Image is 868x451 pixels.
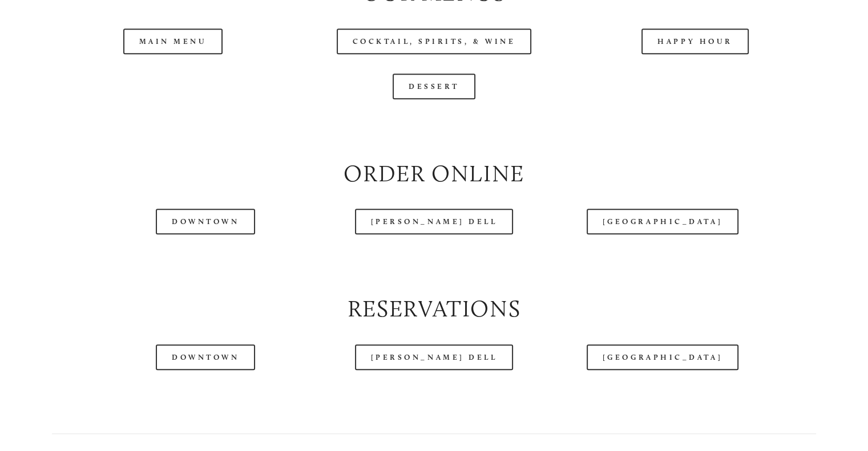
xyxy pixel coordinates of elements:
a: [GEOGRAPHIC_DATA] [587,209,738,234]
a: [PERSON_NAME] Dell [355,209,514,234]
a: Dessert [393,74,475,99]
a: Downtown [156,209,255,234]
a: [PERSON_NAME] Dell [355,344,514,370]
a: Downtown [156,344,255,370]
h2: Order Online [52,157,816,190]
h2: Reservations [52,292,816,325]
a: [GEOGRAPHIC_DATA] [587,344,738,370]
